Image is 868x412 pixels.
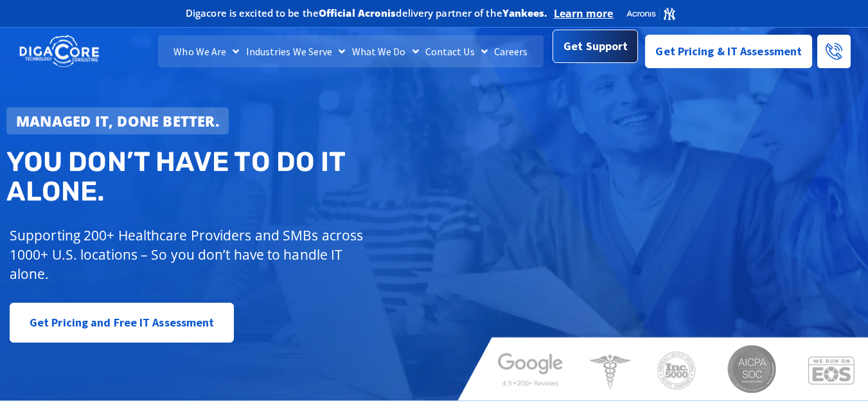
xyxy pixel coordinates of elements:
nav: Menu [158,35,544,67]
span: Get Pricing and Free IT Assessment [30,310,214,336]
a: Careers [491,35,531,67]
a: Contact Us [422,35,491,67]
b: Yankees. [502,6,547,19]
a: Who We Are [170,35,242,67]
a: Get Pricing and Free IT Assessment [10,303,234,343]
a: Get Pricing & IT Assessment [645,35,812,68]
a: Learn more [554,7,614,20]
h2: You don’t have to do IT alone. [6,147,444,206]
a: Get Support [553,30,638,63]
h2: Digacore is excited to be the delivery partner of the [186,8,547,18]
p: Supporting 200+ Healthcare Providers and SMBs across 1000+ U.S. locations – So you don’t have to ... [10,226,365,283]
span: Get Support [563,33,628,59]
img: DigaCore Technology Consulting [19,34,99,69]
span: Get Pricing & IT Assessment [655,39,802,64]
a: What We Do [349,35,422,67]
b: Official Acronis [319,6,396,19]
img: Acronis [626,6,676,21]
a: Industries We Serve [243,35,349,67]
strong: Managed IT, done better. [16,111,219,130]
a: Managed IT, done better. [6,107,229,134]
